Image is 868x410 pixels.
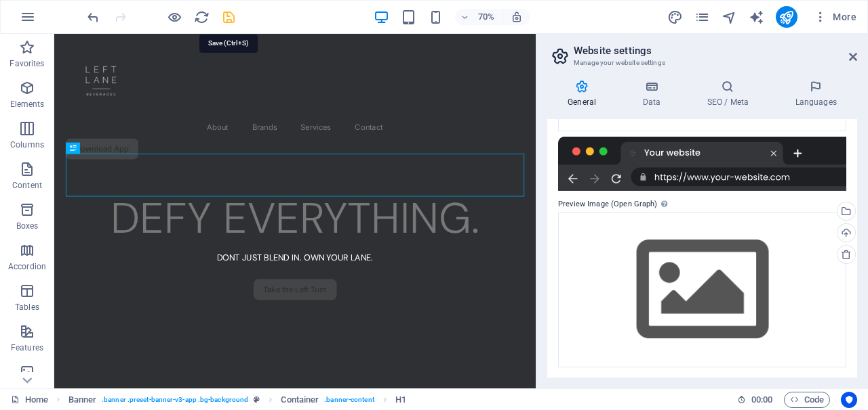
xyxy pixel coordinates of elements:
[694,9,710,25] i: Pages (Ctrl+Alt+S)
[194,9,210,25] i: Reload page
[667,9,683,25] i: Design (Ctrl+Alt+Y)
[324,392,374,408] span: . banner-content
[395,392,406,408] span: Click to select. Double-click to edit
[254,396,260,403] i: This element is a customizable preset
[574,45,857,57] h2: Website settings
[784,392,830,408] button: Code
[455,9,503,25] button: 70%
[749,9,765,25] button: text_generator
[68,392,407,408] nav: breadcrumb
[281,392,319,408] span: Click to select. Double-click to edit
[85,9,101,25] button: undo
[761,394,763,405] span: :
[220,9,237,25] button: save
[11,392,48,408] a: Click to cancel selection. Double-click to open Pages
[778,9,794,25] i: Publish
[722,9,738,25] button: navigator
[558,196,846,212] label: Preview Image (Open Graph)
[511,11,523,23] i: On resize automatically adjust zoom level to fit chosen device.
[814,10,856,24] span: More
[841,392,857,408] button: Usercentrics
[475,9,497,25] h6: 70%
[776,6,797,28] button: publish
[10,139,44,150] p: Columns
[85,9,101,25] i: Undo: Change favicon (Ctrl+Z)
[102,392,248,408] span: . banner .preset-banner-v3-app .bg-background
[574,57,830,69] h3: Manage your website settings
[790,392,824,408] span: Code
[774,80,857,108] h4: Languages
[193,9,210,25] button: reload
[622,80,686,108] h4: Data
[547,80,622,108] h4: General
[808,6,862,28] button: More
[68,392,97,408] span: Banner
[558,212,846,367] div: Select files from the file manager, stock photos, or upload file(s)
[11,342,43,353] p: Features
[9,58,44,69] p: Favorites
[737,392,773,408] h6: Session time
[16,221,39,231] p: Boxes
[15,302,39,313] p: Tables
[8,261,46,272] p: Accordion
[10,99,45,110] p: Elements
[12,180,42,191] p: Content
[667,9,684,25] button: design
[166,9,182,25] button: Click here to leave preview mode and continue editing
[686,80,774,108] h4: SEO / Meta
[694,9,711,25] button: pages
[751,392,772,408] span: 00 00
[722,9,737,25] i: Navigator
